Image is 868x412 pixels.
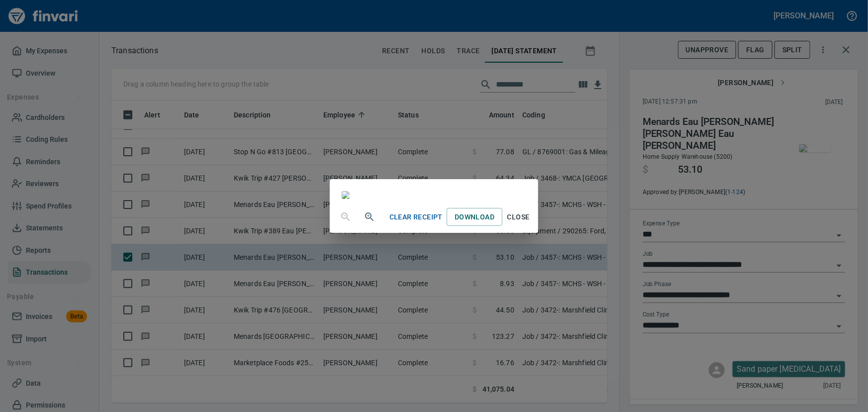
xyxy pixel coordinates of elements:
button: Clear Receipt [386,208,447,226]
a: Download [447,208,502,226]
span: Download [455,211,494,223]
span: Close [506,211,530,223]
span: Clear Receipt [389,211,443,223]
button: Close [502,208,534,226]
img: receipts%2Fmarketjohnson%2F2025-09-30%2Fuk8RpAHgGLOBtEfMMVWd5lTba7Q2__vI6DHCLDnYtaROMjllRs.jpg [342,191,350,199]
